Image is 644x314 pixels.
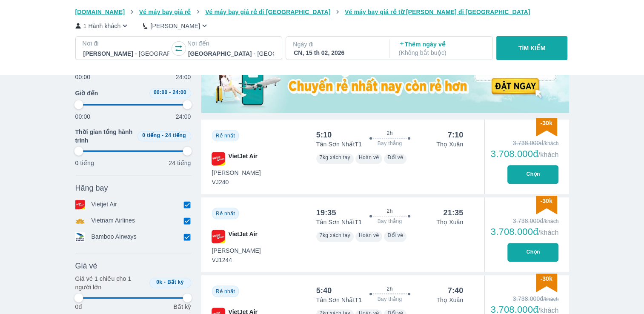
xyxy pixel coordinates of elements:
span: Giờ đến [75,89,98,97]
img: media-0 [201,44,569,113]
nav: breadcrumb [75,8,569,16]
span: Rẻ nhất [216,133,235,139]
span: VietJet Air [229,230,258,243]
p: 24:00 [176,112,191,121]
span: Giá vé [75,261,97,271]
span: VJ240 [212,178,261,186]
div: 5:40 [316,285,332,296]
div: 5:10 [316,130,332,140]
p: Thọ Xuân [436,218,463,226]
div: 3.708.000đ [491,227,559,237]
span: - [164,279,166,285]
span: Đổi vé [387,232,403,238]
p: Giá vé 1 chiều cho 1 người lớn [75,274,146,291]
span: Vé máy bay giá rẻ [139,9,191,15]
span: /khách [538,151,558,158]
p: Tân Sơn Nhất T1 [316,140,362,148]
p: Bamboo Airways [92,232,137,242]
p: TÌM KIẾM [518,44,546,52]
span: [DOMAIN_NAME] [75,9,125,15]
img: VJ [212,152,225,166]
span: - [169,89,171,95]
span: 24 tiếng [165,132,186,138]
span: 7kg xách tay [320,232,350,238]
p: Tân Sơn Nhất T1 [316,296,362,304]
p: 00:00 [75,73,91,81]
span: Hoàn vé [359,154,379,160]
div: 3.738.000đ [491,217,559,225]
p: 0đ [75,303,82,311]
div: CN, 15 th 02, 2026 [294,49,380,57]
button: 1 Hành khách [75,21,130,30]
span: -30k [540,197,552,204]
img: discount [536,196,557,214]
span: 2h [386,285,392,292]
span: /khách [538,229,558,236]
span: Rẻ nhất [216,288,235,294]
p: ( Không bắt buộc ) [399,49,485,57]
p: Thêm ngày về [399,40,485,57]
p: Nơi đến [187,39,275,48]
button: TÌM KIẾM [496,36,567,60]
img: VJ [212,230,225,243]
p: [PERSON_NAME] [150,22,200,30]
span: Hãng bay [75,183,108,193]
div: 21:35 [443,208,463,218]
span: Vé máy bay giá rẻ đi [GEOGRAPHIC_DATA] [205,9,330,15]
p: 24:00 [176,73,191,81]
span: /khách [538,307,558,314]
p: Bất kỳ [173,303,191,311]
button: Chọn [507,165,558,184]
p: Thọ Xuân [436,296,463,304]
p: Thọ Xuân [436,140,463,148]
p: Vietnam Airlines [92,216,135,226]
span: 0 tiếng [142,132,160,138]
span: VJ1244 [212,256,261,264]
p: 00:00 [75,112,91,121]
span: Rẻ nhất [216,211,235,217]
span: [PERSON_NAME] [212,246,261,255]
span: [PERSON_NAME] [212,168,261,177]
span: Bất kỳ [167,279,184,285]
div: 7:10 [448,130,464,140]
div: 7:40 [448,285,464,296]
span: -30k [540,275,552,282]
span: 7kg xách tay [320,154,350,160]
div: 3.738.000đ [491,139,559,147]
span: Hoàn vé [359,232,379,238]
span: 2h [386,130,392,137]
span: Vé máy bay giá rẻ từ [PERSON_NAME] đi [GEOGRAPHIC_DATA] [345,9,530,15]
p: Vietjet Air [92,200,117,209]
span: 00:00 [154,89,168,95]
p: 0 tiếng [75,159,94,167]
div: 3.738.000đ [491,294,559,303]
span: Thời gian tổng hành trình [75,128,134,145]
span: VietJet Air [229,152,258,166]
span: 2h [386,208,392,214]
p: 1 Hành khách [83,22,121,30]
p: Ngày đi [293,40,381,49]
img: discount [536,118,557,136]
div: 3.708.000đ [491,149,559,159]
button: Chọn [507,243,558,262]
img: discount [536,274,557,292]
span: 0k [156,279,162,285]
span: 24:00 [172,89,186,95]
button: [PERSON_NAME] [143,21,209,30]
div: 19:35 [316,208,336,218]
span: -30k [540,120,552,126]
p: Tân Sơn Nhất T1 [316,218,362,226]
span: - [162,132,163,138]
p: 24 tiếng [169,159,191,167]
p: Nơi đi [83,39,170,48]
span: Đổi vé [387,154,403,160]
